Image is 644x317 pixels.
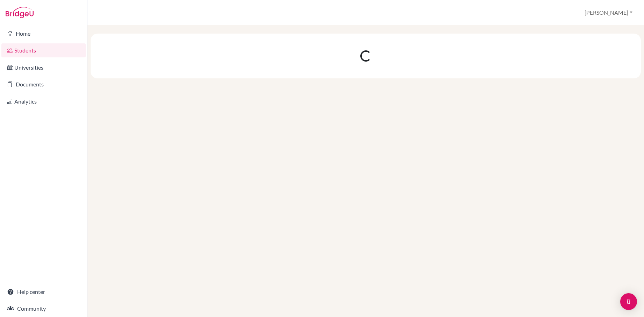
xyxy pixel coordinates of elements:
[1,302,86,316] a: Community
[1,27,86,41] a: Home
[1,77,86,91] a: Documents
[1,285,86,299] a: Help center
[1,43,86,57] a: Students
[620,293,637,310] div: Open Intercom Messenger
[6,7,34,18] img: Bridge-U
[1,61,86,75] a: Universities
[1,94,86,108] a: Analytics
[581,6,636,19] button: [PERSON_NAME]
